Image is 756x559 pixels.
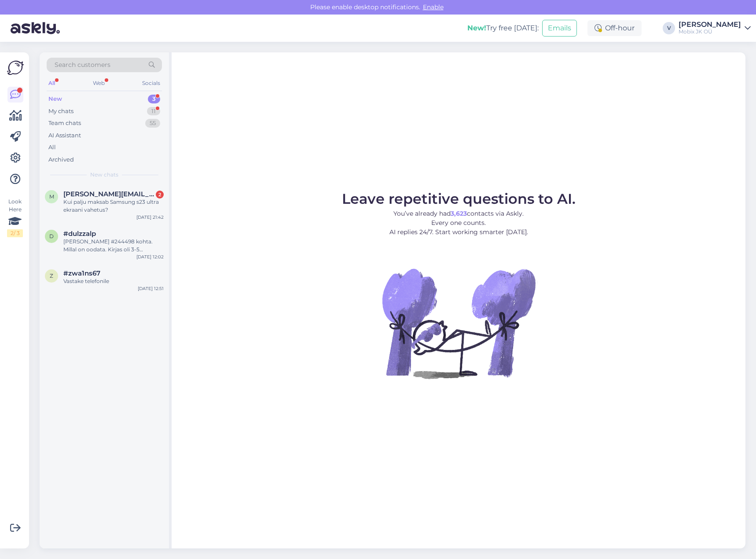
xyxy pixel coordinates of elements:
span: d [49,233,54,239]
div: [PERSON_NAME] [679,21,741,28]
div: Off-hour [587,20,642,36]
div: Try free [DATE]: [467,23,539,33]
div: 2 / 3 [7,229,23,237]
div: Socials [140,77,162,89]
span: m [49,193,54,200]
div: [DATE] 12:51 [138,285,164,292]
span: New chats [90,171,118,179]
div: Web [91,77,106,89]
div: 3 [148,95,160,103]
button: Emails [542,20,577,37]
p: You’ve already had contacts via Askly. Every one counts. AI replies 24/7. Start working smarter [... [342,209,576,237]
div: 2 [156,191,164,199]
span: Enable [420,3,446,11]
div: New [48,95,62,103]
div: [PERSON_NAME] #244498 kohta. Millal on oodata. Kirjas oli 3-5 tööpäeva. [63,238,164,254]
span: Leave repetitive questions to AI. [342,190,576,207]
span: #zwa1ns67 [63,269,100,277]
div: Archived [48,155,74,164]
span: #dulzzalp [63,230,96,238]
div: Mobix JK OÜ [679,28,741,35]
div: AI Assistant [48,131,81,140]
div: [DATE] 12:02 [136,254,164,260]
div: All [48,143,56,152]
a: [PERSON_NAME]Mobix JK OÜ [679,21,751,35]
div: 55 [145,119,160,128]
div: All [47,77,57,89]
img: No Chat active [379,244,538,402]
img: Askly Logo [7,59,24,76]
div: Kui palju maksab Samsung s23 ultra ekraani vahetus? [63,198,164,214]
span: z [50,272,53,279]
div: [DATE] 21:42 [136,214,164,221]
span: Search customers [55,60,110,70]
b: New! [467,24,486,32]
div: Team chats [48,119,81,128]
div: 11 [147,107,160,116]
span: martin.paas95@gmail.com [63,190,155,198]
div: Look Here [7,198,23,237]
b: 3,623 [451,210,467,217]
div: V [663,22,675,34]
div: Vastake telefonile [63,277,164,285]
div: My chats [48,107,73,116]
